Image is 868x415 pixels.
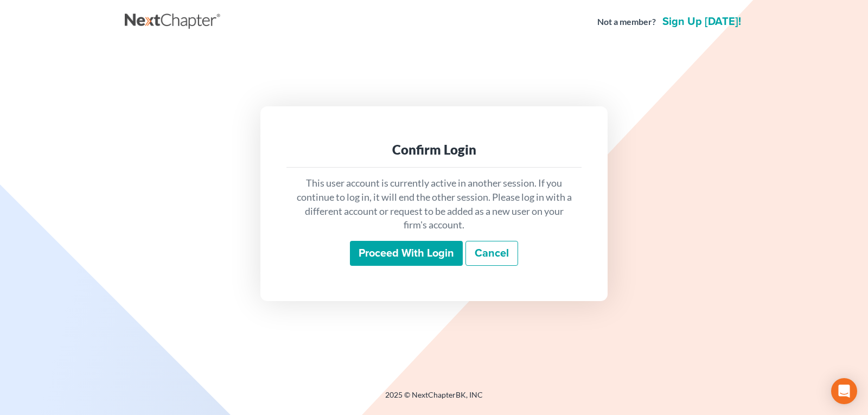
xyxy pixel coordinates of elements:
strong: Not a member? [597,16,656,28]
div: Open Intercom Messenger [831,378,857,404]
div: 2025 © NextChapterBK, INC [125,390,743,409]
div: Confirm Login [295,141,573,158]
input: Proceed with login [350,241,463,266]
p: This user account is currently active in another session. If you continue to log in, it will end ... [295,176,573,232]
a: Sign up [DATE]! [660,16,743,27]
a: Cancel [465,241,518,266]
